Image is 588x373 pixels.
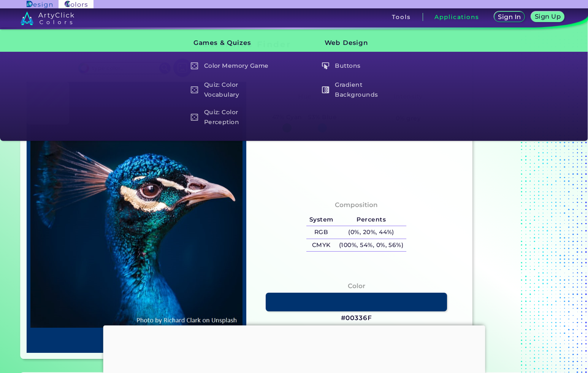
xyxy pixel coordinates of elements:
[306,214,336,226] h5: System
[336,226,406,239] h5: (0%, 20%, 44%)
[392,14,410,20] h3: Tools
[187,107,276,128] h5: Quiz: Color Perception
[335,199,378,210] h4: Composition
[475,37,571,362] iframe: Advertisement
[187,59,276,73] a: Color Memory Game
[348,281,365,292] h4: Color
[27,1,52,8] img: ArtyClick Design logo
[322,86,329,94] img: icon_gradient_white.svg
[191,86,198,94] img: icon_game_white.svg
[21,11,74,25] img: logo_artyclick_colors_white.svg
[187,59,276,73] h5: Color Memory Game
[494,11,525,22] a: Sign In
[336,214,406,226] h5: Percents
[191,114,198,121] img: icon_game_white.svg
[306,239,336,252] h5: CMYK
[181,33,276,53] h3: Games & Quizes
[322,62,329,70] img: icon_click_button_white.svg
[103,325,485,373] iframe: Advertisement
[534,13,561,20] h5: Sign Up
[336,239,406,252] h5: (100%, 54%, 0%, 56%)
[312,33,407,53] h3: Web Design
[341,314,372,323] h3: #00336F
[319,59,407,73] h5: Buttons
[318,59,407,73] a: Buttons
[434,14,479,20] h3: Applications
[191,62,198,70] img: icon_game_white.svg
[498,14,521,20] h5: Sign In
[531,11,565,22] a: Sign Up
[187,79,276,101] a: Quiz: Color Vocabulary
[318,79,407,101] a: Gradient Backgrounds
[30,86,242,349] img: img_pavlin.jpg
[187,79,276,101] h5: Quiz: Color Vocabulary
[319,79,407,101] h5: Gradient Backgrounds
[306,226,336,239] h5: RGB
[187,107,276,128] a: Quiz: Color Perception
